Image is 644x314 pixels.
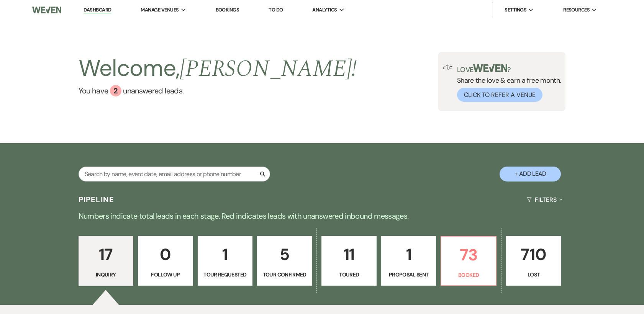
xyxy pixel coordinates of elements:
span: Settings [505,6,526,14]
img: loud-speaker-illustration.svg [443,64,452,70]
a: Dashboard [84,7,111,14]
a: 17Inquiry [79,236,133,286]
p: Booked [446,271,491,279]
a: 0Follow Up [138,236,193,286]
input: Search by name, event date, email address or phone number [79,167,270,182]
button: + Add Lead [500,167,561,182]
h2: Welcome, [79,52,357,85]
div: 2 [110,85,121,96]
p: 73 [446,242,491,268]
p: 17 [84,242,128,267]
span: Manage Venues [141,6,179,14]
p: 5 [262,242,307,267]
a: 1Proposal Sent [381,236,436,286]
img: Weven Logo [32,2,61,18]
span: [PERSON_NAME] ! [180,51,357,87]
img: weven-logo-green.svg [473,64,507,72]
h3: Pipeline [79,194,115,205]
div: Share the love & earn a free month. [452,64,561,102]
p: Toured [326,270,371,279]
a: To Do [269,7,283,13]
p: Tour Requested [203,270,247,279]
a: 11Toured [321,236,376,286]
span: Resources [563,6,590,14]
p: 1 [203,242,247,267]
a: 73Booked [441,236,496,286]
a: You have 2 unanswered leads. [79,85,357,96]
p: 1 [386,242,431,267]
p: 11 [326,242,371,267]
a: Bookings [216,7,239,13]
p: 710 [511,242,556,267]
a: 1Tour Requested [198,236,252,286]
p: 0 [143,242,188,267]
p: Lost [511,270,556,279]
p: Tour Confirmed [262,270,307,279]
a: 710Lost [506,236,561,286]
button: Click to Refer a Venue [457,88,542,102]
button: Filters [524,190,565,210]
span: Analytics [312,6,337,14]
p: Proposal Sent [386,270,431,279]
a: 5Tour Confirmed [257,236,312,286]
p: Numbers indicate total leads in each stage. Red indicates leads with unanswered inbound messages. [46,210,598,222]
p: Follow Up [143,270,188,279]
p: Inquiry [84,270,128,279]
p: Love ? [457,64,561,73]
